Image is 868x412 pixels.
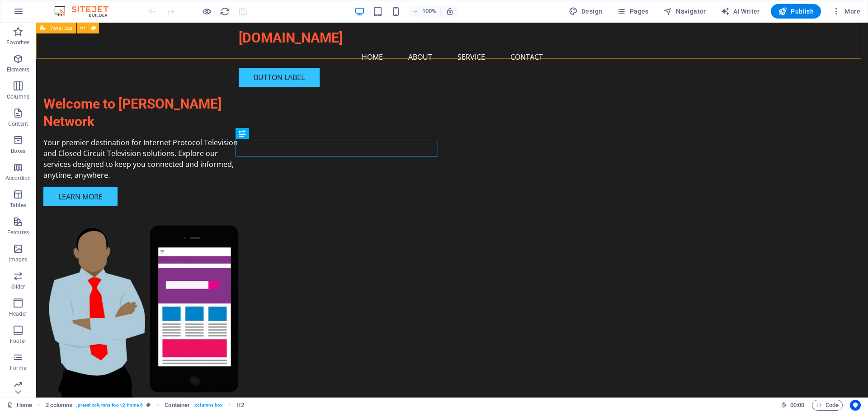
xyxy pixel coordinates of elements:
h6: Session time [781,400,805,411]
p: Features [7,229,29,236]
i: Reload page [220,6,230,17]
button: AI Writer [717,4,764,19]
p: Slider [11,283,25,290]
span: AI Writer [721,7,760,16]
i: This element is a customizable preset [146,403,151,407]
i: On resize automatically adjust zoom level to fit chosen device. [446,7,454,15]
p: Images [9,256,28,263]
p: Content [8,120,28,128]
h6: 100% [422,6,437,17]
span: Pages [617,7,648,16]
p: Accordion [5,175,31,182]
span: Click to select. Double-click to edit [236,400,244,411]
p: Boxes [11,147,26,155]
a: Click to cancel selection. Double-click to open Pages [7,400,32,411]
span: Menu Bar [49,25,73,31]
p: Header [9,310,27,317]
span: Navigator [663,7,706,16]
p: Tables [10,202,26,209]
span: More [832,7,860,16]
button: reload [219,6,230,17]
button: Design [565,4,606,19]
button: Code [812,400,843,411]
span: . preset-columns-two-v2-home-6 [76,400,143,411]
span: Click to select. Double-click to edit [46,400,73,411]
span: Publish [778,7,814,16]
button: Click here to leave preview mode and continue editing [201,6,212,17]
img: Editor Logo [52,6,120,17]
button: More [828,4,864,19]
button: Pages [613,4,652,19]
span: Click to select. Double-click to edit [165,400,190,411]
button: Publish [771,4,821,19]
p: Favorites [6,39,29,46]
p: Elements [7,66,30,73]
nav: breadcrumb [46,400,244,411]
p: Columns [7,93,29,100]
button: Navigator [660,4,710,19]
div: Design (Ctrl+Alt+Y) [565,4,606,19]
button: Usercentrics [850,400,861,411]
span: 00 00 [790,400,804,411]
p: Forms [10,365,26,372]
span: Code [816,400,839,411]
span: : [797,402,798,408]
button: 100% [409,6,441,17]
span: Design [569,7,603,16]
span: . columns-box [193,400,222,411]
p: Footer [10,337,26,345]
